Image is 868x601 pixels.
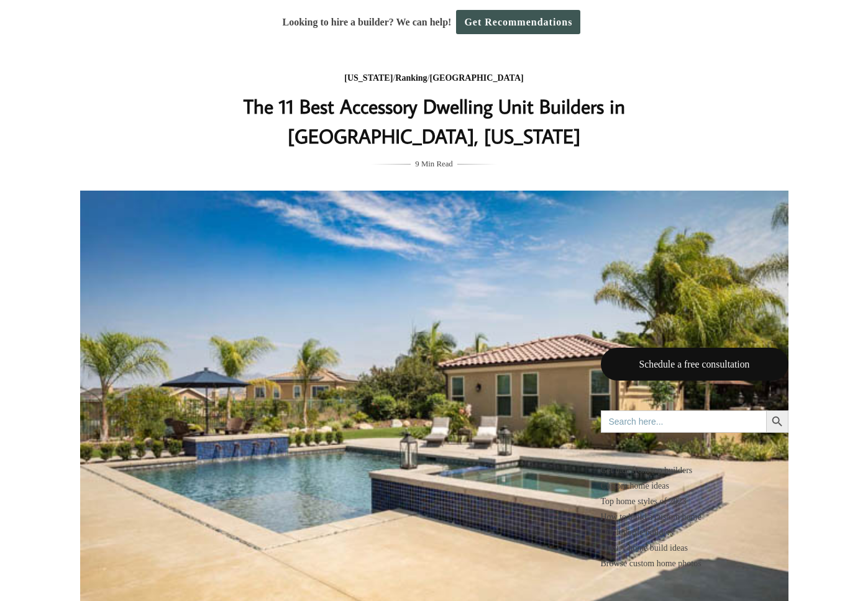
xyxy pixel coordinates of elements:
[395,73,427,83] a: Ranking
[415,157,452,171] span: 9 Min Read
[344,73,393,83] a: [US_STATE]
[456,10,580,34] a: Get Recommendations
[430,73,524,83] a: [GEOGRAPHIC_DATA]
[186,91,682,151] h1: The 11 Best Accessory Dwelling Unit Builders in [GEOGRAPHIC_DATA], [US_STATE]
[186,71,682,86] div: / /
